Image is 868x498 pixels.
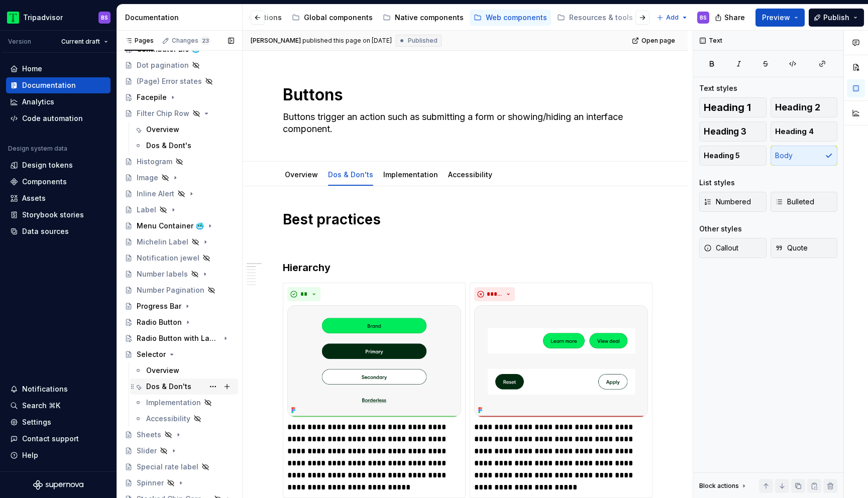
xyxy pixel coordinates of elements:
[704,102,751,112] span: Heading 1
[146,141,191,151] div: Dos & Dont's
[121,346,238,362] a: Selector
[288,10,377,26] a: Global components
[281,164,322,185] div: Overview
[121,475,238,491] a: Spinner
[137,237,188,247] div: Michelin Label
[775,127,814,137] span: Heading 4
[6,414,111,430] a: Settings
[704,197,751,207] span: Numbered
[121,443,238,459] a: Slider
[55,8,458,28] div: Page tree
[22,193,46,203] div: Assets
[6,447,111,463] button: Help
[444,164,496,185] div: Accessibility
[130,362,238,379] a: Overview
[755,9,805,27] button: Preview
[137,269,188,279] div: Number labels
[704,243,738,253] span: Callout
[130,395,238,411] a: Implementation
[22,401,60,411] div: Search ⌘K
[125,37,154,45] div: Pages
[629,34,680,48] a: Open page
[699,121,767,142] button: Heading 3
[137,221,204,231] div: Menu Container 🥶
[6,381,111,397] button: Notifications
[57,35,113,49] button: Current draft
[137,478,164,488] div: Spinner
[200,37,210,45] span: 23
[137,92,167,102] div: Facepile
[6,398,111,414] button: Search ⌘K
[486,13,547,23] div: Web components
[137,446,157,456] div: Slider
[22,80,76,90] div: Documentation
[22,417,51,427] div: Settings
[775,243,808,253] span: Quote
[8,38,31,46] div: Version
[137,205,156,215] div: Label
[137,430,161,440] div: Sheets
[146,382,191,392] div: Dos & Don'ts
[281,83,645,107] textarea: Buttons
[146,125,179,135] div: Overview
[823,13,849,23] span: Publish
[304,13,373,23] div: Global components
[22,226,69,236] div: Data sources
[699,178,735,188] div: List styles
[121,89,238,105] a: Facepile
[121,57,238,73] a: Dot pagination
[121,73,238,89] a: (Page) Error states
[6,431,111,447] button: Contact support
[775,197,814,207] span: Bulleted
[121,186,238,202] a: Inline Alert
[22,113,83,123] div: Code automation
[23,13,63,23] div: Tripadvisor
[22,97,54,107] div: Analytics
[699,479,748,493] div: Block actions
[699,83,737,93] div: Text styles
[130,379,238,395] a: Dos & Don'ts
[328,170,373,179] a: Dos & Don'ts
[137,285,204,295] div: Number Pagination
[22,210,84,220] div: Storybook stories
[699,238,767,258] button: Callout
[125,13,238,23] div: Documentation
[137,60,189,70] div: Dot pagination
[137,157,172,167] div: Histogram
[33,480,83,490] svg: Supernova Logo
[281,109,645,137] textarea: Buttons trigger an action such as submitting a form or showing/hiding an interface component.
[379,164,442,185] div: Implementation
[771,192,838,212] button: Bulleted
[137,333,220,343] div: Radio Button with Label
[121,427,238,443] a: Sheets
[287,305,461,417] img: 6bc80215-26c7-4773-97e3-214bf28f3d19.png
[569,13,633,23] div: Resources & tools
[395,13,464,23] div: Native components
[121,218,238,234] a: Menu Container 🥶
[22,450,38,460] div: Help
[762,13,790,23] span: Preview
[302,37,392,45] div: published this page on [DATE]
[137,462,198,472] div: Special rate label
[137,173,158,183] div: Image
[775,102,820,112] span: Heading 2
[699,192,767,212] button: Numbered
[474,305,648,417] img: 4fa189f2-4e8b-4aa0-9961-2b3ee7adddb5.png
[379,10,468,26] a: Native components
[130,121,238,138] a: Overview
[146,414,190,424] div: Accessibility
[408,37,438,45] span: Published
[383,170,438,179] a: Implementation
[130,411,238,427] a: Accessibility
[121,266,238,282] a: Number labels
[137,301,181,311] div: Progress Bar
[285,170,318,179] a: Overview
[6,207,111,223] a: Storybook stories
[6,223,111,239] a: Data sources
[704,127,746,137] span: Heading 3
[654,11,691,25] button: Add
[22,177,67,187] div: Components
[130,138,238,154] a: Dos & Dont's
[283,261,647,275] h3: Hierarchy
